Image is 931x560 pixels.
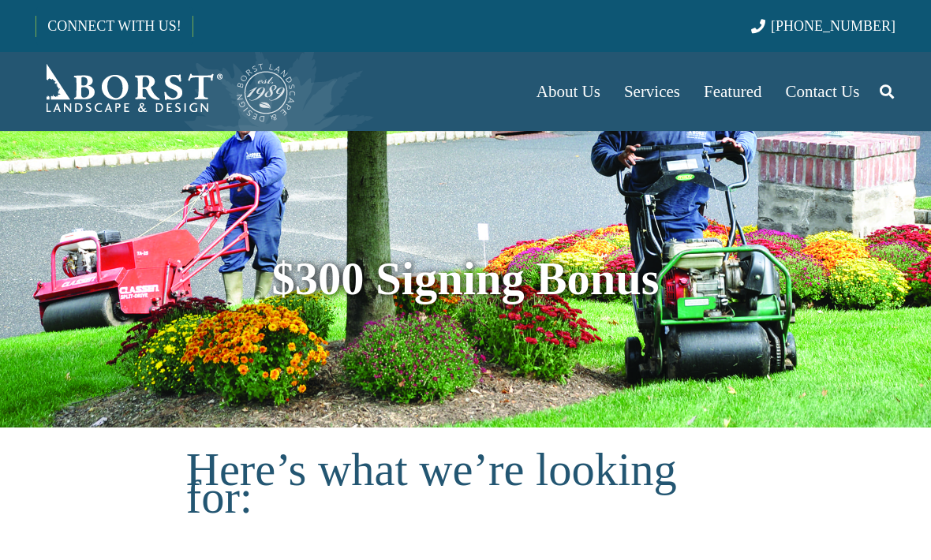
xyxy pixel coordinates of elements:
span: [PHONE_NUMBER] [771,18,895,34]
a: Borst-Logo [36,60,297,123]
a: Contact Us [774,52,872,131]
strong: $300 Signing Bonus [272,253,660,304]
a: Services [612,52,692,131]
span: Featured [704,82,761,101]
a: CONNECT WITH US! [36,7,192,45]
a: Featured [692,52,773,131]
a: Search [871,72,903,111]
span: Here’s what we’re looking for: [186,444,677,523]
span: Contact Us [786,82,860,101]
a: [PHONE_NUMBER] [751,18,895,34]
span: About Us [537,82,600,101]
a: About Us [525,52,612,131]
span: Services [624,82,680,101]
